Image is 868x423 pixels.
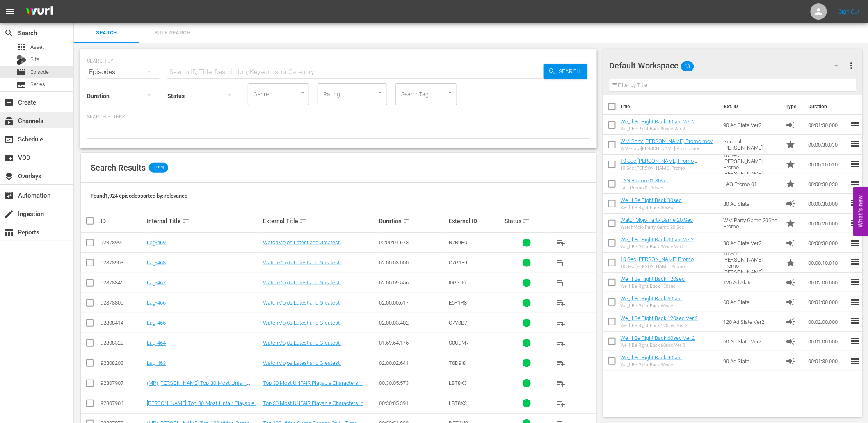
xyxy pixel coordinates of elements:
span: reorder [850,198,860,208]
td: 00:01:30.000 [805,115,850,135]
a: Lag-468 [147,259,166,266]
div: 92378846 [101,280,144,286]
span: reorder [850,356,860,366]
span: reorder [850,297,860,307]
span: S0U9M7 [449,340,469,346]
div: 92378996 [101,239,144,246]
div: 92308414 [101,320,144,326]
div: 02:00:01.673 [379,239,446,246]
span: Schedule [4,134,14,144]
div: WatchMojo Party Game 20 Sec [621,225,693,230]
td: 30 Ad Slate Ver2 [720,233,783,253]
span: reorder [850,336,860,346]
div: 02:00:02.641 [379,360,446,366]
a: We_ll Be Right Back 120sec Ver 2 [621,315,698,321]
a: WatchMojo’s Latest and Greatest! [263,340,341,346]
td: 00:00:30.000 [805,233,850,253]
td: 60 Ad Slate [720,292,783,312]
span: playlist_add [556,398,566,408]
button: playlist_add [551,293,571,313]
div: 10 Sec [PERSON_NAME] Promo [PERSON_NAME] [621,264,717,269]
div: WM-Sony-[PERSON_NAME]-Promo.mov [621,146,713,151]
span: Ad [786,238,795,248]
td: 120 Ad Slate [720,273,783,292]
div: 01:59:54.175 [379,340,446,346]
a: Lag-463 [147,360,166,366]
span: reorder [850,159,860,169]
span: Automation [4,191,14,200]
td: General [PERSON_NAME] [720,135,783,155]
span: Ad [786,297,795,307]
div: Episodes [87,61,159,84]
div: Default Workspace [610,54,847,77]
td: 00:00:30.030 [805,135,850,155]
div: Duration [379,216,446,226]
span: I0G7U6 [449,280,466,286]
button: more_vert [846,56,856,75]
a: LAG Promo 01 30sec [621,177,670,184]
span: Create [4,98,14,107]
span: reorder [850,120,860,130]
div: Bits [16,55,26,65]
th: Type [781,95,803,118]
div: 02:00:09.556 [379,280,446,286]
span: playlist_add [556,358,566,368]
td: 00:01:00.000 [805,332,850,351]
span: reorder [850,257,860,267]
a: 10 Sec [PERSON_NAME] Promo [PERSON_NAME] [621,158,697,170]
div: We_ll Be Right Back 120sec [621,284,685,289]
a: WatchMojo’s Latest and Greatest! [263,360,341,366]
a: Lag-464 [147,340,166,346]
span: movie [16,67,26,77]
span: Promo [786,179,795,189]
a: We_ll Be Right Back 30sec [621,197,682,203]
span: reorder [850,179,860,189]
span: Bits [30,55,39,64]
div: We_ll Be Right Back 90sec [621,362,682,368]
td: 00:00:10.010 [805,253,850,273]
button: Search [544,64,587,79]
td: 00:02:00.000 [805,312,850,332]
td: 10 Sec [PERSON_NAME] Promo [PERSON_NAME] [720,155,783,174]
td: 30 Ad Slate [720,194,783,214]
span: Bulk Search [144,28,200,38]
span: Overlays [4,171,14,181]
div: 92378903 [101,259,144,266]
td: 120 Ad Slate Ver2 [720,312,783,332]
span: reorder [850,316,860,326]
span: playlist_add [556,378,566,388]
button: playlist_add [551,393,571,413]
td: 60 Ad Slate Ver2 [720,332,783,351]
span: Search Results [91,163,146,173]
div: 92307907 [101,380,144,386]
div: Status [505,216,548,226]
td: 00:00:30.000 [805,194,850,214]
span: 13 [681,58,694,75]
span: Ad [786,277,795,287]
span: reorder [850,218,860,228]
span: C7G1F9 [449,259,467,266]
a: WatchMojo’s Latest and Greatest! [263,259,341,266]
a: Top 30 Most UNFAIR Playable Characters in Video Games [263,400,367,412]
div: Internal Title [147,216,260,226]
span: menu [5,7,15,16]
div: External Title [263,216,377,226]
span: reorder [850,238,860,248]
button: Open [377,89,384,97]
div: 00:30:05.573 [379,380,446,386]
a: (MP) [PERSON_NAME]-Top-30-Most-Unfair-Playable-Characters-in-Video-Games_L8T8X3 [147,380,254,392]
span: Promo [786,218,795,228]
div: 00:30:05.391 [379,400,446,406]
div: 02:00:03.000 [379,259,446,266]
a: WatchMojo Party Game 20 Sec [621,217,693,223]
a: 10 Sec [PERSON_NAME] Promo [PERSON_NAME] [621,256,697,268]
span: sort [523,217,530,225]
span: reorder [850,277,860,287]
span: sort [403,217,410,225]
span: Search [556,64,587,79]
div: ID [101,218,144,224]
span: VOD [4,153,14,163]
th: Duration [803,95,852,118]
span: Promo [786,258,795,268]
div: 92308322 [101,340,144,346]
